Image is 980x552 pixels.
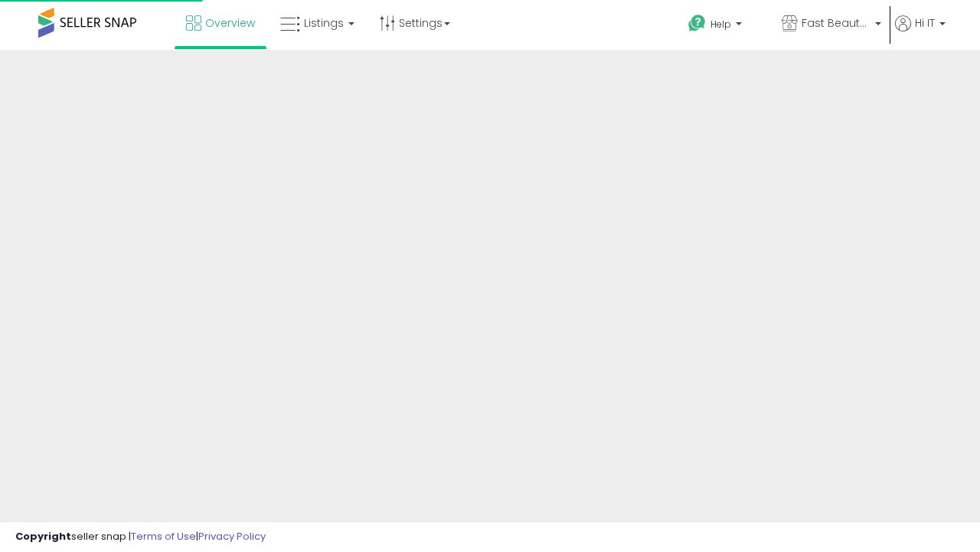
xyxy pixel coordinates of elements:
i: Get Help [688,14,707,33]
a: Help [676,2,768,50]
span: Hi IT [915,15,935,31]
span: Help [710,18,731,31]
strong: Copyright [15,529,71,544]
span: Listings [304,15,344,31]
span: Fast Beauty ([GEOGRAPHIC_DATA]) [802,15,871,31]
div: seller snap | | [15,530,266,544]
a: Hi IT [895,15,946,50]
a: Privacy Policy [198,529,266,544]
a: Terms of Use [131,529,196,544]
span: Overview [205,15,255,31]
